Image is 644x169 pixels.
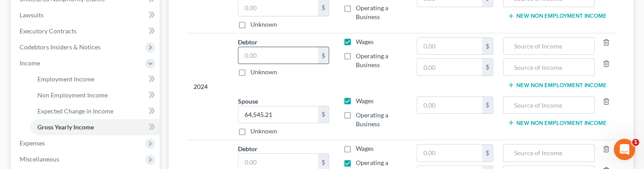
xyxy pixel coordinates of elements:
a: Non Employment Income [30,87,160,103]
span: Wages [356,145,374,152]
input: 0.00 [238,106,318,123]
input: 0.00 [417,38,482,55]
span: Gross Yearly Income [37,123,94,131]
span: Executory Contracts [20,27,76,35]
span: Operating a Business [356,52,388,68]
input: 0.00 [417,145,482,161]
span: Operating a Business [356,4,388,20]
span: Wages [356,97,374,105]
input: Source of Income [508,145,590,161]
a: Employment Income [30,71,160,87]
span: Operating a Business [356,111,388,128]
span: Lawsuits [20,11,44,19]
div: $ [482,145,493,161]
div: $ [482,97,493,114]
input: Source of Income [508,59,590,76]
div: $ [482,38,493,55]
label: Debtor [238,37,258,47]
input: Source of Income [508,97,590,114]
div: 2024 [193,37,224,136]
span: Miscellaneous [20,155,59,163]
span: Employment Income [37,75,94,83]
label: Unknown [250,127,277,136]
label: Unknown [250,20,277,29]
span: 1 [632,139,639,146]
label: Spouse [238,97,258,106]
button: New Non Employment Income [507,81,607,89]
a: Lawsuits [12,7,160,23]
input: Source of Income [508,38,590,55]
input: 0.00 [417,97,482,114]
button: New Non Employment Income [507,12,607,20]
a: Gross Yearly Income [30,119,160,135]
span: Codebtors Insiders & Notices [20,43,101,51]
iframe: Intercom live chat [614,139,635,160]
div: $ [318,47,329,64]
a: Expected Change in Income [30,103,160,119]
input: 0.00 [417,59,482,76]
button: New Non Employment Income [507,119,607,126]
span: Non Employment Income [37,91,108,99]
input: 0.00 [238,47,318,64]
label: Unknown [250,68,277,76]
span: Expected Change in Income [37,107,113,115]
span: Income [20,59,40,67]
a: Executory Contracts [12,23,160,39]
span: Expenses [20,139,45,147]
label: Debtor [238,144,258,153]
div: $ [482,59,493,76]
div: $ [318,106,329,123]
span: Wages [356,38,374,45]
